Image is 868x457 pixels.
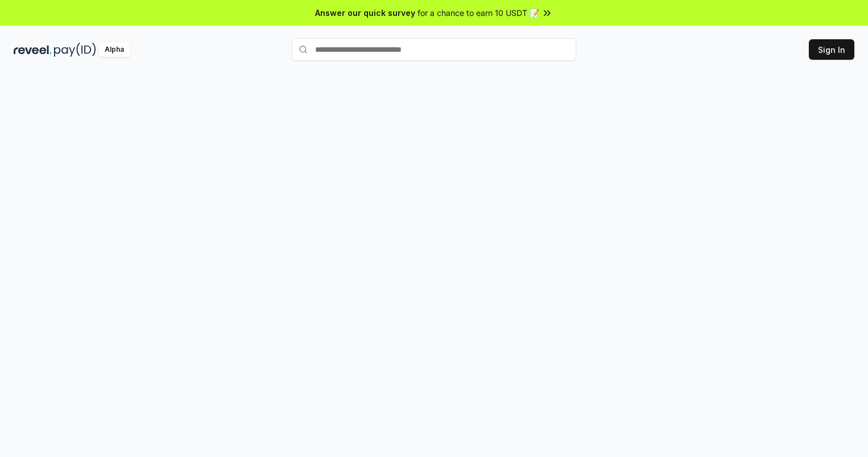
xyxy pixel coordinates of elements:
img: reveel_dark [14,43,52,57]
img: pay_id [54,43,96,57]
div: Alpha [98,43,130,57]
span: Answer our quick survey [315,7,415,19]
span: for a chance to earn 10 USDT 📝 [418,7,539,19]
button: Sign In [809,39,854,60]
